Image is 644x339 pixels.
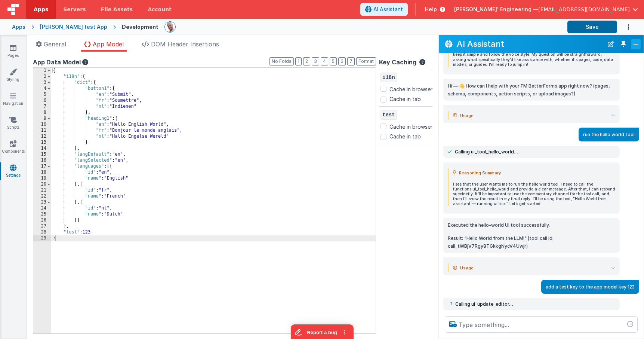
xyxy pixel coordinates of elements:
button: Toggle Pin [618,39,629,49]
label: Cache in browser [389,84,432,93]
label: Cache in tab [389,95,421,103]
div: 15 [33,152,51,158]
div: 27 [33,223,51,229]
div: 24 [33,205,51,211]
div: 1 [33,68,51,74]
button: AI Assistant [360,3,408,16]
button: 3 [312,57,319,65]
button: Close [631,39,641,49]
div: Apps [12,23,25,31]
button: 7 [347,57,355,65]
div: App Data Model [33,58,376,67]
span: Calling ui_update_editor… [455,301,513,307]
span: Reasoning Summary [459,168,501,177]
div: 18 [33,169,51,175]
p: I see that the user wants me to run the hello world tool. I need to call the functions.ui_tool_he... [453,182,615,207]
button: [PERSON_NAME]' Engineering — [EMAIL_ADDRESS][DOMAIN_NAME] [454,6,638,13]
h2: AI Assistant [457,39,603,48]
button: Format [356,57,376,65]
button: No Folds [269,57,294,65]
span: AI Assistant [373,6,403,13]
button: 2 [303,57,310,65]
span: Usage [460,111,474,120]
div: 3 [33,80,51,86]
div: 17 [33,164,51,169]
div: 11 [33,128,51,134]
div: 26 [33,217,51,223]
span: test [380,110,397,120]
span: General [44,40,66,48]
p: Result: "Hello World from the LLM!" (tool call id: call_tWBjV7Rgy8TGkkgNycV4Uwjr) [448,234,615,250]
p: Hi — 👋 How can I help with your FM BetterForms app right now? (pages, schema, components, action ... [448,82,615,98]
p: Executed the hello-world UI tool successfully. [448,221,615,229]
span: App Model [93,40,124,48]
button: 5 [330,57,337,65]
div: 8 [33,110,51,116]
div: 28 [33,229,51,235]
span: File Assets [101,6,133,13]
div: 9 [33,116,51,122]
span: Apps [34,6,48,13]
p: run the hello world tool [583,131,635,138]
summary: Usage [453,111,615,120]
label: Cache in browser [389,122,432,131]
button: 4 [321,57,328,65]
button: 1 [295,57,302,65]
label: Cache in tab [389,132,421,140]
div: 2 [33,74,51,80]
div: 5 [33,92,51,98]
span: Servers [63,6,86,13]
div: 7 [33,104,51,110]
div: 25 [33,211,51,217]
div: Development [122,23,158,31]
img: 11ac31fe5dc3d0eff3fbbbf7b26fa6e1 [165,22,175,32]
span: [EMAIL_ADDRESS][DOMAIN_NAME] [538,6,630,13]
div: 6 [33,98,51,104]
span: Calling ui_tool_hello_world… [455,149,518,155]
button: Options [617,19,632,35]
h4: Key Caching [379,59,416,66]
div: 12 [33,134,51,140]
button: 6 [338,57,346,65]
span: i18n [380,73,397,82]
button: Save [567,21,617,33]
span: DOM Header Insertions [151,40,219,48]
div: 23 [33,199,51,205]
div: 13 [33,140,51,146]
div: 14 [33,146,51,152]
summary: Usage [453,263,615,272]
div: [PERSON_NAME] test App [40,23,107,31]
span: Help [425,6,437,13]
div: 21 [33,187,51,193]
p: The user says "hello," so I want to keep it brief. In the context of FM BetterForms, I need to gr... [453,42,615,67]
div: 16 [33,158,51,164]
span: Usage [460,263,474,272]
div: 29 [33,235,51,241]
div: 22 [33,193,51,199]
div: 20 [33,181,51,187]
p: add a test key to the app model key:123 [546,283,635,291]
div: 4 [33,86,51,92]
div: 10 [33,122,51,128]
span: [PERSON_NAME]' Engineering — [454,6,538,13]
button: New Chat [606,39,616,49]
div: 19 [33,175,51,181]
